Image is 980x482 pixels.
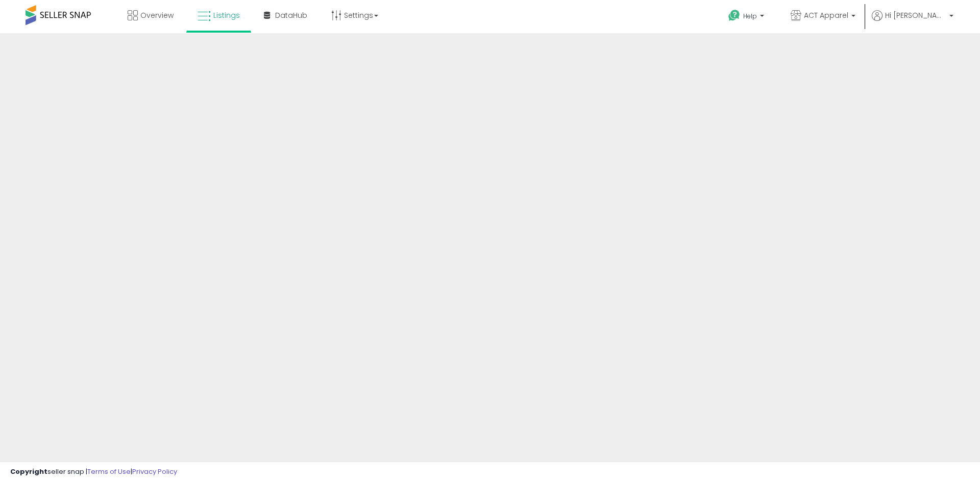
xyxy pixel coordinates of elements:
[720,2,774,33] a: Help
[213,10,240,20] span: Listings
[872,10,953,33] a: Hi [PERSON_NAME]
[804,10,848,20] span: ACT Apparel
[728,9,741,22] i: Get Help
[743,12,757,20] span: Help
[140,10,174,20] span: Overview
[885,10,946,20] span: Hi [PERSON_NAME]
[275,10,307,20] span: DataHub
